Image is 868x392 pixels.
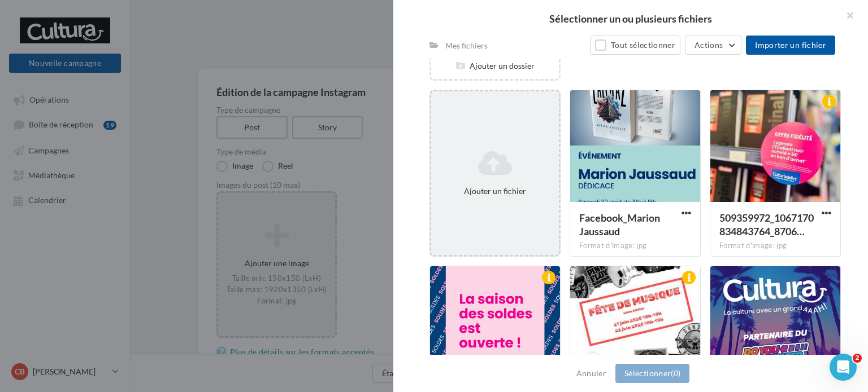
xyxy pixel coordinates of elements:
b: relier à votre page Facebook. [44,287,196,308]
button: Sélectionner(0) [615,364,689,383]
span: Tâches [143,316,173,324]
div: Format d'image: jpg [719,241,831,251]
div: Suivez ce pas à pas et si besoin, écrivez-nous à [16,84,210,111]
span: Actualités [48,316,87,324]
div: Fermer [198,5,219,25]
button: Actions [685,36,741,55]
button: Importer un fichier [746,36,835,55]
button: Tout sélectionner [590,36,680,55]
h2: Sélectionner un ou plusieurs fichiers [411,14,850,24]
div: 1Associer Facebook à Digitaleo [21,192,205,210]
button: Annuler [572,367,611,380]
p: 3 étapes [11,148,46,160]
div: Format d'image: jpg [579,241,691,251]
button: Aide [181,288,226,333]
span: 2 [853,354,862,363]
button: Conversations [90,288,136,333]
button: Tâches [136,288,181,333]
button: Actualités [45,288,90,333]
span: Accueil [8,316,37,324]
span: Actions [695,40,723,50]
span: Conversations [92,316,149,324]
iframe: Intercom live chat [830,354,857,381]
div: Débuter sur les Réseaux Sociaux [16,43,210,84]
p: Environ 8 minutes [143,148,215,160]
a: [EMAIL_ADDRESS][DOMAIN_NAME] [49,99,207,109]
img: Profile image for Service-Client [50,118,68,136]
div: 👉 Pour Instagram, vous devez obligatoirement utiliser un ET le [44,262,197,310]
b: utiliser un profil Facebook et d'être administrateur [44,216,189,249]
span: (0) [671,368,680,378]
div: Service-Client de Digitaleo [73,121,176,133]
div: Mes fichiers [445,40,488,51]
div: Ajouter un fichier [436,186,554,197]
div: 👉 Assurez-vous d' de vos pages. [44,215,197,250]
span: Aide [195,316,212,324]
div: Associer Facebook à Digitaleo [44,196,192,208]
span: 509359972_1067170834843764_8706477078615816125_n [719,212,814,237]
span: Facebook_Marion Jaussaud [579,212,660,237]
div: Ajouter un dossier [431,60,559,72]
h1: Tâches [92,5,136,24]
span: Importer un fichier [755,40,826,50]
